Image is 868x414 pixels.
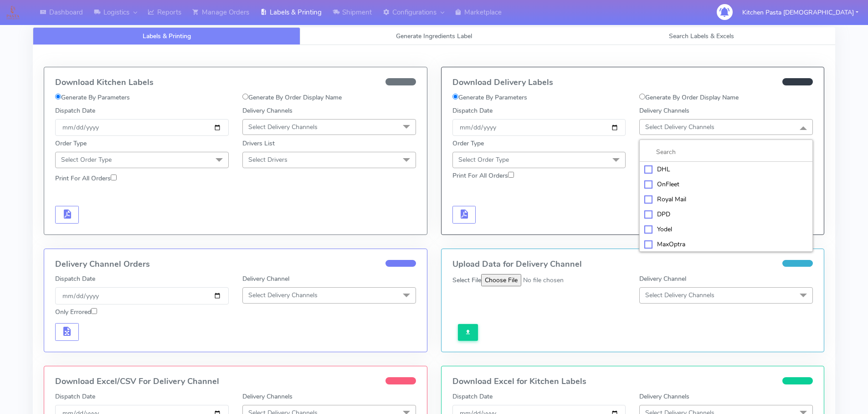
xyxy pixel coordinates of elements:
[639,274,686,284] label: Delivery Channel
[452,260,813,269] h4: Upload Data for Delivery Channel
[735,3,865,22] button: Kitchen Pasta [DEMOGRAPHIC_DATA]
[242,274,289,284] label: Delivery Channel
[452,78,813,87] h4: Download Delivery Labels
[645,291,714,299] span: Select Delivery Channels
[242,94,248,100] input: Generate By Order Display Name
[452,392,493,401] label: Dispatch Date
[242,392,293,401] label: Delivery Channels
[61,155,112,164] span: Select Order Type
[248,291,318,299] span: Select Delivery Channels
[111,175,117,180] input: Print For All Orders
[242,93,342,102] label: Generate By Order Display Name
[91,308,97,314] input: Only Errored
[55,94,61,100] input: Generate By Parameters
[452,94,458,100] input: Generate By Parameters
[452,139,484,148] label: Order Type
[248,155,288,164] span: Select Drivers
[645,123,714,131] span: Select Delivery Channels
[639,93,739,102] label: Generate By Order Display Name
[644,180,808,189] div: OnFleet
[639,106,689,115] label: Delivery Channels
[55,78,416,87] h4: Download Kitchen Labels
[242,106,293,115] label: Delivery Channels
[248,123,318,131] span: Select Delivery Channels
[644,147,808,157] input: multiselect-search
[669,32,734,40] span: Search Labels & Excels
[55,392,95,401] label: Dispatch Date
[452,275,481,285] label: Select File
[55,307,97,317] label: Only Errored
[644,165,808,174] div: DHL
[396,32,472,40] span: Generate Ingredients Label
[458,155,509,164] span: Select Order Type
[644,209,808,219] div: DPD
[242,139,275,148] label: Drivers List
[55,106,95,115] label: Dispatch Date
[644,195,808,204] div: Royal Mail
[639,94,645,100] input: Generate By Order Display Name
[452,377,813,386] h4: Download Excel for Kitchen Labels
[639,392,689,401] label: Delivery Channels
[55,260,416,269] h4: Delivery Channel Orders
[55,139,87,148] label: Order Type
[644,239,808,249] div: MaxOptra
[55,377,416,386] h4: Download Excel/CSV For Delivery Channel
[452,171,514,180] label: Print For All Orders
[508,172,514,178] input: Print For All Orders
[55,174,117,183] label: Print For All Orders
[452,93,527,102] label: Generate By Parameters
[33,27,835,45] ul: Tabs
[55,274,95,284] label: Dispatch Date
[644,224,808,234] div: Yodel
[452,106,493,115] label: Dispatch Date
[143,32,191,40] span: Labels & Printing
[55,93,130,102] label: Generate By Parameters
